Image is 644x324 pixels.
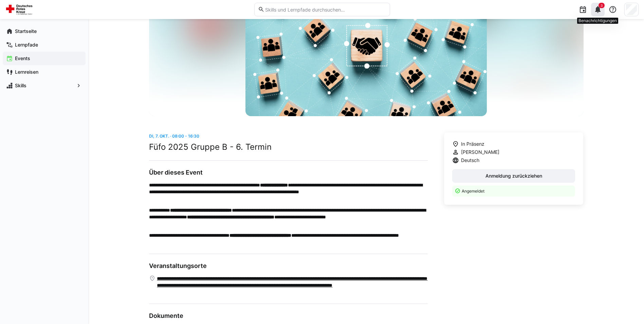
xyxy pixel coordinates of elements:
[149,169,428,176] h3: Über dieses Event
[149,142,428,152] h2: Füfo 2025 Gruppe B - 6. Termin
[462,188,571,194] p: Angemeldet
[264,6,386,13] input: Skills und Lernpfade durchsuchen…
[149,312,428,320] h3: Dokumente
[461,141,484,147] span: In Präsenz
[601,3,603,7] span: 3
[461,157,479,164] span: Deutsch
[461,149,499,156] span: [PERSON_NAME]
[149,133,199,139] span: Di, 7. Okt. · 08:00 - 16:30
[452,169,575,183] button: Anmeldung zurückziehen
[149,262,428,270] h3: Veranstaltungsorte
[484,173,543,179] span: Anmeldung zurückziehen
[577,18,618,24] div: Benachrichtigungen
